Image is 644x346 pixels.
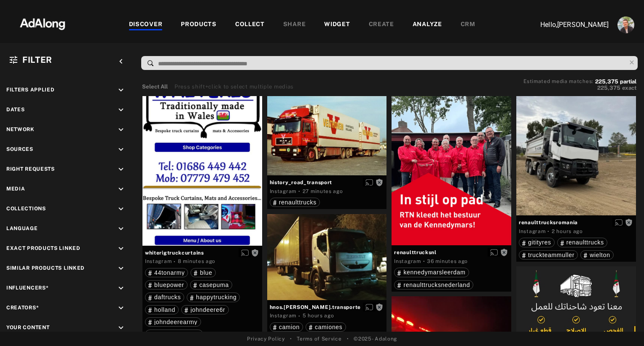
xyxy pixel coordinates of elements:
span: Your Content [6,325,49,330]
div: COLLECT [235,20,265,30]
span: 44tonarmy [154,269,185,276]
div: johndeere6r [185,307,225,313]
div: PRODUCTS [181,20,217,30]
div: CREATE [369,20,394,30]
div: Instagram [519,228,545,235]
span: Rights not requested [376,179,383,185]
div: gitityres [522,239,551,245]
div: happytrucking [190,294,236,300]
div: kennedymarsleerdam [397,269,465,275]
div: holland [148,307,175,313]
span: renaulttrucksnl [394,249,509,256]
div: Press shift+click to select multiple medias [174,83,294,91]
span: truckteammuller [528,252,574,258]
span: Exact Products Linked [6,245,80,251]
span: Sources [6,146,33,152]
span: · [547,228,550,235]
span: · [298,313,301,319]
p: Hello, [PERSON_NAME] [524,20,609,30]
span: renaulttrucks [279,199,317,206]
span: · [298,188,301,195]
div: CRM [461,20,475,30]
div: Instagram [270,188,296,195]
span: hnos.[PERSON_NAME].transporte [270,303,384,311]
button: 225,375exact [523,84,636,92]
button: 225,375partial [595,80,636,84]
i: keyboard_arrow_down [116,284,126,293]
i: keyboard_arrow_down [116,185,126,194]
img: 63233d7d88ed69de3c212112c67096b6.png [5,11,80,36]
span: 225,375 [595,78,618,85]
div: daftrucks [148,294,181,300]
span: Right Requests [6,166,55,172]
time: 2025-09-26T06:27:37.000Z [178,258,215,264]
span: • [290,335,292,343]
span: • [347,335,349,343]
a: Privacy Policy [247,335,285,343]
span: 225,375 [597,85,620,91]
div: wielton [584,252,610,258]
span: Filters applied [6,87,55,93]
div: Instagram [394,257,421,265]
i: keyboard_arrow_down [116,323,126,333]
div: camiones [309,324,343,330]
span: wielton [590,252,610,258]
button: Enable diffusion on this media [239,248,251,257]
time: 2025-09-26T05:59:59.000Z [427,258,468,264]
span: Collections [6,206,46,212]
i: keyboard_arrow_down [116,165,126,174]
span: daftrucks [154,294,181,300]
div: ANALYZE [413,20,442,30]
span: holland [154,306,175,313]
div: johndeerearmy [148,319,198,325]
div: casepuma [193,282,229,288]
span: · [174,258,176,265]
span: gitityres [528,239,551,246]
div: renaulttrucksnederland [397,282,470,288]
button: Enable diffusion on this media [363,303,376,311]
span: Media [6,186,25,192]
div: renaulttrucks [273,199,317,205]
div: bluepower [148,282,184,288]
span: history_road_transport [270,179,384,186]
img: ACg8ocLjEk1irI4XXb49MzUGwa4F_C3PpCyg-3CPbiuLEZrYEA=s96-c [617,16,634,33]
span: Rights not requested [251,249,259,255]
span: renaulttrucksromania [519,219,633,226]
span: Influencers* [6,285,48,291]
i: keyboard_arrow_down [116,303,126,313]
button: Enable diffusion on this media [612,218,625,227]
i: keyboard_arrow_down [116,204,126,214]
span: © 2025 - Adalong [354,335,397,343]
time: 2025-09-26T04:56:51.000Z [552,228,583,234]
span: Network [6,126,35,132]
i: keyboard_arrow_down [116,145,126,154]
div: Instagram [145,257,172,265]
time: 2025-09-26T01:23:02.000Z [303,313,334,319]
span: johndeerearmy [154,319,198,325]
div: WIDGET [324,20,350,30]
button: Account settings [615,14,636,35]
i: keyboard_arrow_down [116,86,126,95]
span: blue [200,269,212,276]
i: keyboard_arrow_down [116,125,126,134]
span: renaulttrucks [566,239,604,246]
span: johndeere6r [191,306,225,313]
div: camion [273,324,300,330]
span: Rights not requested [500,249,508,255]
span: Dates [6,107,25,113]
button: Enable diffusion on this media [488,248,500,257]
div: blue [194,270,212,276]
button: Select All [142,83,168,91]
span: Rights not requested [625,219,633,225]
span: whiterigtruckcurtains [145,249,260,257]
span: kennedymarsleerdam [403,269,465,276]
span: casepuma [199,282,229,288]
div: SHARE [283,20,306,30]
div: Instagram [270,312,296,319]
a: Terms of Service [297,335,341,343]
div: DISCOVER [129,20,163,30]
span: bluepower [154,282,184,288]
span: · [423,258,425,265]
span: Similar Products Linked [6,265,85,271]
i: keyboard_arrow_down [116,105,126,115]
